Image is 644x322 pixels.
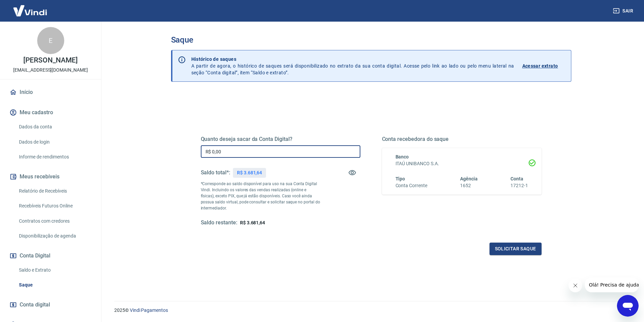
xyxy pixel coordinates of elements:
[490,243,542,255] button: Solicitar saque
[569,279,582,292] iframe: Fechar mensagem
[8,248,93,263] button: Conta Digital
[585,277,639,292] iframe: Mensagem da empresa
[13,67,88,74] p: [EMAIL_ADDRESS][DOMAIN_NAME]
[617,295,639,317] iframe: Botão para abrir a janela de mensagens
[130,307,168,313] a: Vindi Pagamentos
[522,56,566,76] a: Acessar extrato
[8,297,93,312] a: Conta digital
[201,219,237,226] h5: Saldo restante:
[23,57,77,64] p: [PERSON_NAME]
[20,300,50,309] span: Conta digital
[201,169,230,176] h5: Saldo total*:
[240,220,265,225] span: R$ 3.681,64
[16,263,93,277] a: Saldo e Extrato
[8,105,93,120] button: Meu cadastro
[37,27,64,54] div: E
[510,176,523,181] span: Conta
[16,229,93,243] a: Disponibilização de agenda
[201,181,320,211] p: *Corresponde ao saldo disponível para uso na sua Conta Digital Vindi. Incluindo os valores das ve...
[16,278,93,292] a: Saque
[460,182,478,189] h6: 1652
[510,182,528,189] h6: 17212-1
[8,0,52,21] img: Vindi
[396,154,409,159] span: Banco
[16,135,93,149] a: Dados de login
[191,56,514,63] p: Histórico de saques
[396,176,405,181] span: Tipo
[16,150,93,164] a: Informe de rendimentos
[114,307,628,314] p: 2025 ©
[612,5,636,17] button: Sair
[201,136,360,143] h5: Quanto deseja sacar da Conta Digital?
[16,120,93,134] a: Dados da conta
[16,199,93,213] a: Recebíveis Futuros Online
[237,169,262,176] p: R$ 3.681,64
[396,160,528,167] h6: ITAÚ UNIBANCO S.A.
[191,56,514,76] p: A partir de agora, o histórico de saques será disponibilizado no extrato da sua conta digital. Ac...
[171,35,571,45] h3: Saque
[460,176,478,181] span: Agência
[396,182,427,189] h6: Conta Corrente
[16,184,93,198] a: Relatório de Recebíveis
[4,5,57,10] span: Olá! Precisa de ajuda?
[8,169,93,184] button: Meus recebíveis
[8,85,93,100] a: Início
[522,63,558,69] p: Acessar extrato
[382,136,542,143] h5: Conta recebedora do saque
[16,214,93,228] a: Contratos com credores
